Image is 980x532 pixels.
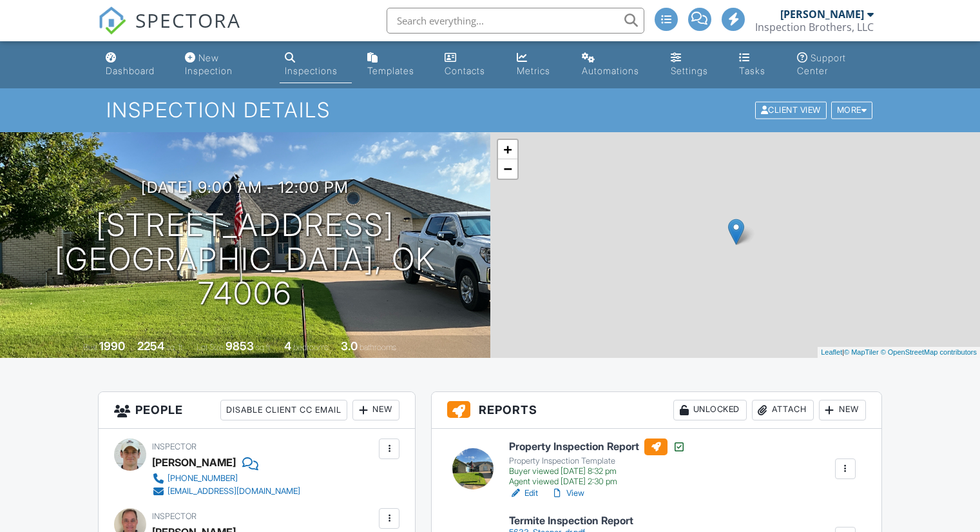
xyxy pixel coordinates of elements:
[152,472,300,485] a: [PHONE_NUMBER]
[106,65,155,76] div: Dashboard
[284,339,291,353] div: 4
[226,339,254,353] div: 9853
[256,342,272,352] span: sq.ft.
[280,46,352,83] a: Inspections
[439,46,501,83] a: Contacts
[152,442,197,451] span: Inspector
[739,65,765,76] div: Tasks
[185,52,233,76] div: New Inspection
[509,456,686,466] div: Property Inspection Template
[135,6,241,34] span: SPECTORA
[582,65,639,76] div: Automations
[362,46,429,83] a: Templates
[168,473,238,484] div: [PHONE_NUMBER]
[152,511,197,521] span: Inspector
[98,17,241,44] a: SPECTORA
[551,487,584,500] a: View
[821,348,842,356] a: Leaflet
[577,46,656,83] a: Automations (Advanced)
[445,65,485,76] div: Contacts
[285,65,338,76] div: Inspections
[99,339,125,353] div: 1990
[166,342,184,352] span: sq. ft.
[831,102,873,119] div: More
[512,46,566,83] a: Metrics
[432,392,881,429] h3: Reports
[881,348,977,356] a: © OpenStreetMap contributors
[819,400,866,420] div: New
[509,438,686,488] a: Property Inspection Report Property Inspection Template Buyer viewed [DATE] 8:32 pm Agent viewed ...
[293,342,329,352] span: bedrooms
[734,46,782,83] a: Tasks
[197,342,224,352] span: Lot Size
[498,140,517,159] a: Zoom in
[509,466,686,477] div: Buyer viewed [DATE] 8:32 pm
[101,46,169,83] a: Dashboard
[352,400,399,420] div: New
[666,46,724,83] a: Settings
[844,348,879,356] a: © MapTiler
[673,400,747,420] div: Unlocked
[509,515,633,527] h6: Termite Inspection Report
[106,99,874,121] h1: Inspection Details
[180,46,269,83] a: New Inspection
[797,52,846,76] div: Support Center
[367,65,414,76] div: Templates
[509,477,686,487] div: Agent viewed [DATE] 2:30 pm
[387,8,644,34] input: Search everything...
[754,104,830,114] a: Client View
[341,339,358,353] div: 3.0
[152,485,300,498] a: [EMAIL_ADDRESS][DOMAIN_NAME]
[792,46,879,83] a: Support Center
[780,8,864,21] div: [PERSON_NAME]
[752,400,814,420] div: Attach
[99,392,415,429] h3: People
[360,342,396,352] span: bathrooms
[755,21,874,34] div: Inspection Brothers, LLC
[755,102,827,119] div: Client View
[509,438,686,455] h6: Property Inspection Report
[818,347,980,358] div: |
[220,400,347,420] div: Disable Client CC Email
[141,179,349,196] h3: [DATE] 9:00 am - 12:00 pm
[671,65,708,76] div: Settings
[168,486,300,497] div: [EMAIL_ADDRESS][DOMAIN_NAME]
[152,453,236,472] div: [PERSON_NAME]
[83,342,97,352] span: Built
[137,339,164,353] div: 2254
[517,65,550,76] div: Metrics
[98,6,126,35] img: The Best Home Inspection Software - Spectora
[509,487,538,500] a: Edit
[498,159,517,179] a: Zoom out
[21,208,470,310] h1: [STREET_ADDRESS] [GEOGRAPHIC_DATA], OK 74006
